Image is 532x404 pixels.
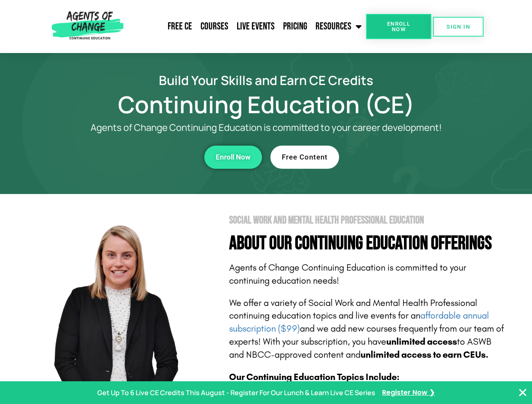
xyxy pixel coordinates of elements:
[446,24,470,29] span: SIGN IN
[279,16,311,37] a: Pricing
[382,387,435,399] a: Register Now ❯
[26,74,506,86] h2: Build Your Skills and Earn CE Credits
[229,234,506,253] h4: About Our Continuing Education Offerings
[380,21,418,32] span: Enroll Now
[127,16,366,37] nav: Menu
[386,336,457,347] b: unlimited access
[282,154,328,161] span: Free Content
[229,215,506,226] h2: Social Work and Mental Health Professional Education
[233,16,279,37] a: Live Events
[196,16,233,37] a: Courses
[361,349,489,360] b: unlimited access to earn CEUs.
[433,17,484,37] a: SIGN IN
[311,16,366,37] a: Resources
[270,146,339,169] a: Free Content
[60,122,473,133] p: Agents of Change Continuing Education is committed to your career development!
[229,372,399,383] b: Our Continuing Education Topics Include:
[97,387,375,399] p: Get Up To 6 Live CE Credits This August - Register For Our Lunch & Learn Live CE Series
[229,297,506,361] p: We offer a variety of Social Work and Mental Health Professional continuing education topics and ...
[216,154,251,161] span: Enroll Now
[366,14,431,39] a: Enroll Now
[163,16,196,37] a: Free CE
[229,262,466,286] span: Agents of Change Continuing Education is committed to your continuing education needs!
[26,95,506,114] h1: Continuing Education (CE)
[518,388,528,398] button: Close Banner
[204,146,262,169] a: Enroll Now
